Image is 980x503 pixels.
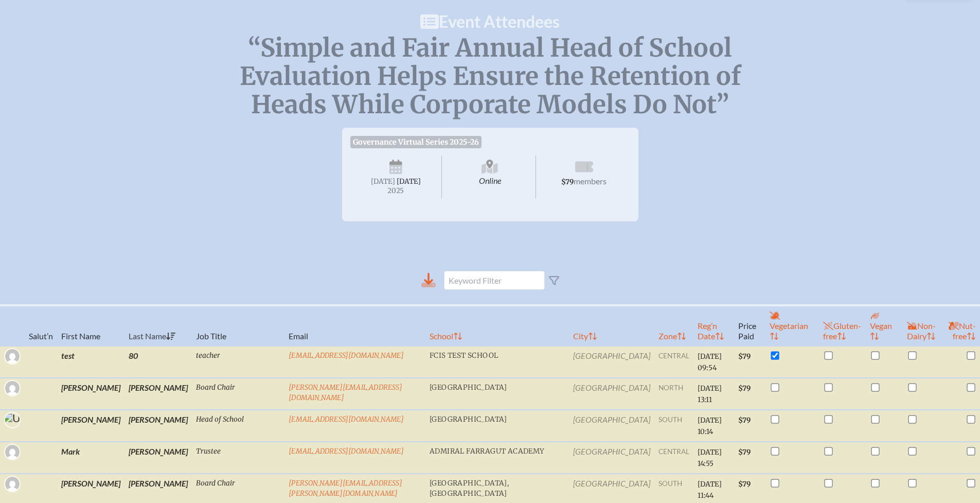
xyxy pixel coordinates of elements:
th: Zone [654,305,693,346]
th: Salut’n [25,305,57,346]
img: User Avatar [1,411,32,438]
span: [DATE] 10:14 [698,416,722,436]
img: Gravatar [5,477,20,491]
span: “Simple and Fair Annual Head of School Evaluation Helps Ensure the Retention of Heads While Corpo... [240,32,741,120]
td: Board Chair [192,378,284,410]
td: south [654,410,693,442]
th: Job Title [192,305,284,346]
td: [PERSON_NAME] [57,410,124,442]
td: [PERSON_NAME] [124,378,192,410]
td: [GEOGRAPHIC_DATA] [569,346,654,378]
th: Email [284,305,425,346]
th: Price Paid [734,305,765,346]
a: [EMAIL_ADDRESS][DOMAIN_NAME] [289,351,404,360]
th: Vegetarian [765,305,819,346]
img: Gravatar [5,445,20,459]
th: City [569,305,654,346]
span: $79 [738,352,751,361]
span: $79 [738,416,751,425]
td: [PERSON_NAME] [124,410,192,442]
td: Trustee [192,442,284,474]
span: $79 [738,448,751,457]
td: FCIS Test School [425,346,569,378]
td: [GEOGRAPHIC_DATA] [425,410,569,442]
span: Online [444,155,536,199]
div: Download to CSV [421,273,436,288]
th: Vegan [866,305,903,346]
th: Gluten-free [819,305,866,346]
span: [DATE] 09:54 [698,352,722,372]
span: $79 [738,480,751,489]
td: teacher [192,346,284,378]
th: Reg’n Date [693,305,734,346]
span: Governance Virtual Series 2025-26 [350,136,482,148]
span: $79 [561,178,574,186]
td: test [57,346,124,378]
td: [GEOGRAPHIC_DATA] [569,442,654,474]
span: [DATE] [397,177,421,186]
th: Nut-free [943,305,980,346]
td: Mark [57,442,124,474]
a: [EMAIL_ADDRESS][DOMAIN_NAME] [289,415,404,424]
span: $79 [738,384,751,393]
td: [GEOGRAPHIC_DATA] [569,410,654,442]
td: north [654,378,693,410]
td: [GEOGRAPHIC_DATA] [425,378,569,410]
a: [EMAIL_ADDRESS][DOMAIN_NAME] [289,447,404,456]
td: [GEOGRAPHIC_DATA] [569,378,654,410]
td: [PERSON_NAME] [124,442,192,474]
td: 80 [124,346,192,378]
img: Gravatar [5,381,20,395]
td: Head of School [192,410,284,442]
img: Gravatar [5,349,20,363]
td: Admiral Farragut Academy [425,442,569,474]
span: [DATE] [371,177,395,186]
td: [PERSON_NAME] [57,378,124,410]
th: Non-Dairy [903,305,943,346]
span: [DATE] 14:55 [698,448,722,468]
th: First Name [57,305,124,346]
span: members [574,176,607,186]
td: central [654,346,693,378]
span: [DATE] 11:44 [698,480,722,500]
th: School [425,305,569,346]
a: [PERSON_NAME][EMAIL_ADDRESS][DOMAIN_NAME] [289,383,402,402]
span: 2025 [359,187,434,195]
span: [DATE] 13:11 [698,384,722,404]
td: central [654,442,693,474]
input: Keyword Filter [444,271,545,290]
a: [PERSON_NAME][EMAIL_ADDRESS][PERSON_NAME][DOMAIN_NAME] [289,479,402,498]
